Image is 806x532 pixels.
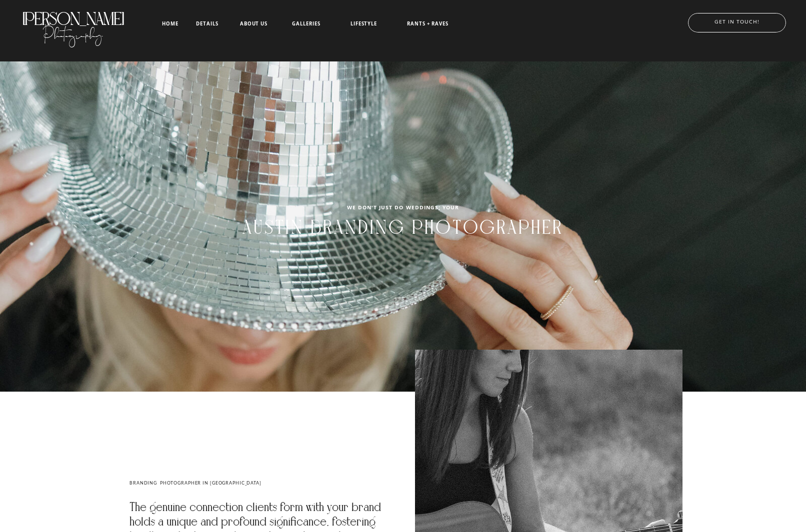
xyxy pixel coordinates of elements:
b: WE DON'T JUST DO WEDDINGS; your [347,204,459,211]
a: RANTS + RAVES [400,21,455,28]
a: details [193,21,221,27]
a: GET IN TOUCH! [678,16,796,26]
a: LIFESTYLE [338,21,389,28]
a: Photography [8,19,137,52]
a: about us [233,21,274,28]
h1: Austin branding Photographer [169,216,637,260]
a: galleries [285,21,327,28]
a: [PERSON_NAME] [8,8,137,24]
h1: Branding photographer in [GEOGRAPHIC_DATA] [129,479,365,490]
a: home [158,21,182,27]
